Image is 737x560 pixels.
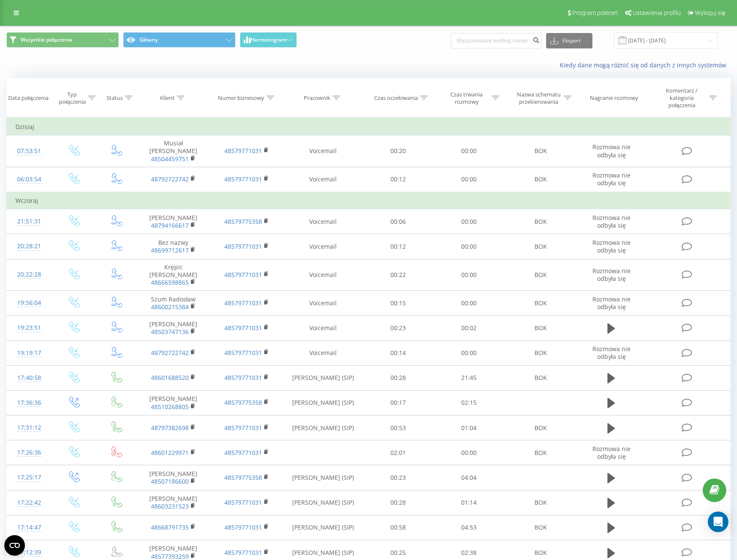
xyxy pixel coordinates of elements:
td: [PERSON_NAME] [137,390,210,415]
span: Rozmowa nie odbyła się [592,214,631,229]
a: 48579771031 [224,523,262,531]
a: 48792722742 [151,349,189,357]
td: Voicemail [284,234,362,259]
div: 20:22:28 [15,266,43,283]
a: 48579771031 [224,271,262,279]
div: Czas trwania rozmowy [444,91,489,105]
div: 17:36:36 [15,394,43,411]
td: BOK [504,209,577,234]
a: 48579771031 [224,424,262,432]
div: Nazwa schematu przekierowania [516,91,562,105]
div: 19:23:51 [15,319,43,336]
div: Komentarz / kategoria połączenia [657,87,707,109]
a: 48579771031 [224,449,262,457]
td: BOK [504,234,577,259]
div: 06:03:54 [15,171,43,188]
a: 48507186600 [151,477,189,485]
button: Główny [123,32,236,48]
td: 00:12 [363,167,434,192]
div: 19:19:17 [15,345,43,361]
button: Wszystkie połączenia [6,32,119,48]
td: BOK [504,259,577,291]
span: Ustawienia profilu [633,9,681,16]
button: Harmonogram [240,32,297,48]
span: Rozmowa nie odbyła się [592,295,631,311]
a: 48579775358 [224,473,262,482]
td: [PERSON_NAME] (SIP) [284,515,362,540]
td: BOK [504,365,577,390]
div: Numer biznesowy [218,94,264,102]
td: [PERSON_NAME] [137,465,210,490]
td: 00:28 [363,365,434,390]
span: Wszystkie połączenia [21,36,72,43]
a: 48504459751 [151,155,189,163]
td: BOK [504,167,577,192]
div: Typ połączenia [59,91,86,105]
a: 48579771031 [224,373,262,382]
a: 48579771031 [224,324,262,332]
a: 48579771031 [224,548,262,557]
div: 17:26:36 [15,444,43,461]
span: Program poleceń [572,9,618,16]
td: BOK [504,340,577,365]
td: Krępic [PERSON_NAME] [137,259,210,291]
td: BOK [504,291,577,316]
a: 48600215384 [151,303,189,311]
div: Klient [160,94,175,102]
a: 48579775358 [224,398,262,406]
a: 48601688520 [151,373,189,382]
div: 19:56:04 [15,295,43,311]
div: 20:28:21 [15,238,43,255]
td: 00:22 [363,259,434,291]
td: 01:04 [433,415,504,440]
td: 00:14 [363,340,434,365]
div: 17:31:12 [15,419,43,436]
td: [PERSON_NAME] [137,490,210,515]
a: 48503747136 [151,328,189,336]
td: 21:45 [433,365,504,390]
a: 48797382698 [151,424,189,432]
div: 17:22:42 [15,494,43,511]
div: 17:40:58 [15,370,43,386]
td: Bez nazwy [137,234,210,259]
td: 00:02 [433,316,504,340]
a: 48579771031 [224,147,262,155]
td: Voicemail [284,340,362,365]
span: Rozmowa nie odbyła się [592,267,631,283]
td: Voicemail [284,316,362,340]
td: Wczoraj [7,192,731,209]
td: 00:15 [363,291,434,316]
td: 01:14 [433,490,504,515]
td: [PERSON_NAME] (SIP) [284,365,362,390]
td: 00:53 [363,415,434,440]
button: Open CMP widget [4,535,25,556]
td: 00:58 [363,515,434,540]
span: Rozmowa nie odbyła się [592,345,631,361]
a: 48579771031 [224,349,262,357]
div: 17:14:47 [15,519,43,536]
a: 48579771031 [224,175,262,183]
span: Rozmowa nie odbyła się [592,171,631,187]
div: Data połączenia [8,94,48,102]
td: [PERSON_NAME] (SIP) [284,490,362,515]
td: BOK [504,440,577,465]
a: 48792722742 [151,175,189,183]
input: Wyszukiwanie według numeru [451,33,542,48]
td: 00:00 [433,167,504,192]
td: Voicemail [284,209,362,234]
td: Voicemail [284,135,362,167]
td: [PERSON_NAME] (SIP) [284,415,362,440]
td: BOK [504,415,577,440]
span: Rozmowa nie odbyła się [592,445,631,461]
td: 04:04 [433,465,504,490]
td: 00:17 [363,390,434,415]
span: Rozmowa nie odbyła się [592,238,631,254]
span: Rozmowa nie odbyła się [592,143,631,159]
td: 00:06 [363,209,434,234]
a: 48666598865 [151,278,189,286]
td: [PERSON_NAME] (SIP) [284,465,362,490]
td: Dzisiaj [7,118,731,135]
div: Nagranie rozmowy [590,94,638,102]
a: 48510268805 [151,403,189,411]
a: 48579775358 [224,217,262,226]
